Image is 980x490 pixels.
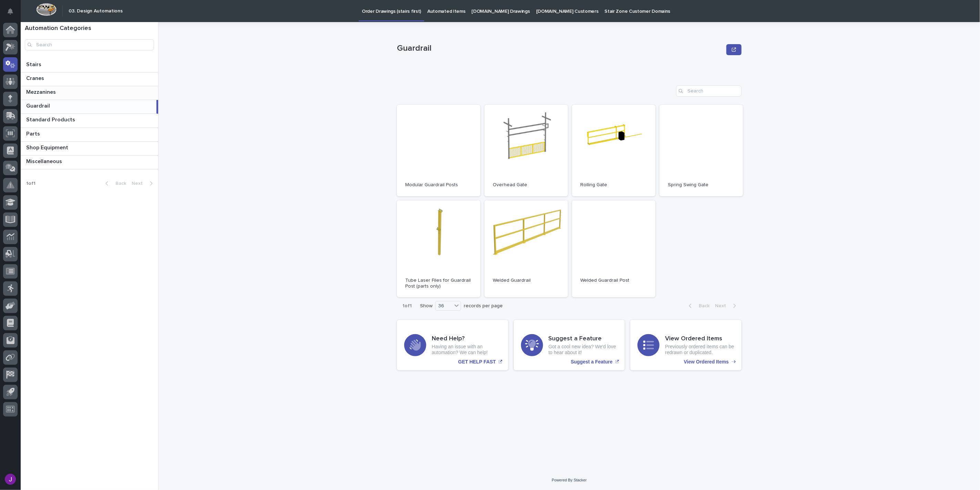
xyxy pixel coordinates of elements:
[464,303,503,309] p: records per page
[676,86,742,97] input: Search
[405,182,472,188] p: Modular Guardrail Posts
[665,344,734,356] p: Previously ordered items can be redrawn or duplicated.
[572,200,655,298] a: Welded Guardrail Post
[715,303,730,308] span: Next
[484,200,568,298] a: Welded Guardrail
[21,128,158,142] a: PartsParts
[397,320,508,370] a: GET HELP FAST
[21,72,158,86] a: CranesCranes
[484,105,568,196] a: Overhead Gate
[397,43,724,53] p: Guardrail
[26,115,76,123] p: Standard Products
[665,335,734,343] h3: View Ordered Items
[69,8,123,14] h2: 03. Design Automations
[21,59,158,72] a: StairsStairs
[432,344,501,356] p: Having an issue with an automation? We can help!
[668,182,735,188] p: Spring Swing Gate
[21,100,158,114] a: GuardrailGuardrail
[25,39,154,50] input: Search
[630,320,742,370] a: View Ordered Items
[26,60,43,68] p: Stairs
[683,303,712,309] button: Back
[3,472,18,487] button: users-avatar
[549,335,618,343] h3: Suggest a Feature
[26,101,51,109] p: Guardrail
[580,182,647,188] p: Rolling Gate
[580,278,647,283] p: Welded Guardrail Post
[21,156,158,169] a: MiscellaneousMiscellaneous
[571,359,612,365] p: Suggest a Feature
[397,298,417,314] p: 1 of 1
[111,181,126,186] span: Back
[26,74,45,82] p: Cranes
[132,181,147,186] span: Next
[26,88,57,96] p: Mezzanines
[493,278,560,283] p: Welded Guardrail
[405,278,472,289] p: Tube Laser Files for Guardrail Post (parts only)
[9,8,18,19] div: Notifications
[397,200,480,298] a: Tube Laser Files for Guardrail Post (parts only)
[432,335,501,343] h3: Need Help?
[25,25,154,32] h1: Automation Categories
[3,4,18,19] button: Notifications
[552,478,586,482] a: Powered By Stacker
[458,359,496,365] p: GET HELP FAST
[26,157,63,165] p: Miscellaneous
[514,320,625,370] a: Suggest a Feature
[26,129,41,137] p: Parts
[26,143,70,151] p: Shop Equipment
[572,105,655,196] a: Rolling Gate
[436,302,452,310] div: 36
[21,175,41,192] p: 1 of 1
[493,182,560,188] p: Overhead Gate
[420,303,432,309] p: Show
[660,105,743,196] a: Spring Swing Gate
[397,105,480,196] a: Modular Guardrail Posts
[100,180,129,187] button: Back
[695,303,710,308] span: Back
[36,3,57,16] img: Workspace Logo
[21,142,158,156] a: Shop EquipmentShop Equipment
[712,303,742,309] button: Next
[21,86,158,100] a: MezzaninesMezzanines
[21,114,158,128] a: Standard ProductsStandard Products
[129,180,158,187] button: Next
[549,344,618,356] p: Got a cool new idea? We'd love to hear about it!
[684,359,729,365] p: View Ordered Items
